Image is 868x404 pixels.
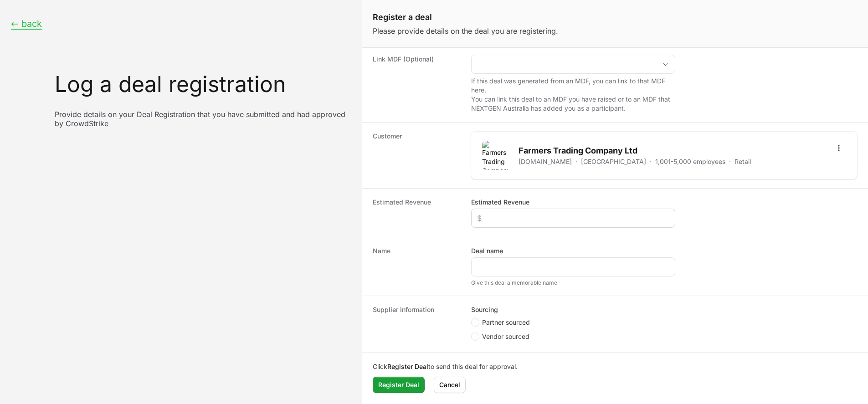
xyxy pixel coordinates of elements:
[471,246,503,256] label: Deal name
[471,305,498,314] legend: Sourcing
[373,377,425,393] button: Register Deal
[373,246,460,286] dt: Name
[729,157,731,166] span: ·
[439,379,460,390] span: Cancel
[373,11,857,24] h1: Register a deal
[519,144,751,157] h2: Farmers Trading Company Ltd
[477,213,669,224] input: $
[373,305,460,343] dt: Supplier information
[581,157,646,166] p: [GEOGRAPHIC_DATA]
[373,132,460,179] dt: Customer
[373,55,460,113] dt: Link MDF (Optional)
[734,157,751,166] p: Retail
[378,379,419,390] span: Register Deal
[471,279,675,286] div: Give this deal a memorable name
[482,141,511,170] img: Farmers Trading Company Ltd
[434,377,466,393] button: Cancel
[519,157,572,166] a: [DOMAIN_NAME]
[373,198,460,228] dt: Estimated Revenue
[832,141,846,155] button: Open options
[11,18,42,30] button: ← back
[373,26,857,36] p: Please provide details on the deal you are registering.
[471,198,529,207] label: Estimated Revenue
[55,73,351,95] h1: Log a deal registration
[482,332,529,341] span: Vendor sourced
[373,362,857,371] p: Click to send this deal for approval.
[657,55,675,73] div: Open
[55,110,351,128] p: Provide details on your Deal Registration that you have submitted and had approved by CrowdStrike
[650,157,652,166] span: ·
[655,157,725,166] p: 1,001-5,000 employees
[575,157,577,166] span: ·
[387,363,428,370] b: Register Deal
[482,318,530,327] span: Partner sourced
[471,77,675,113] p: If this deal was generated from an MDF, you can link to that MDF here. You can link this deal to ...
